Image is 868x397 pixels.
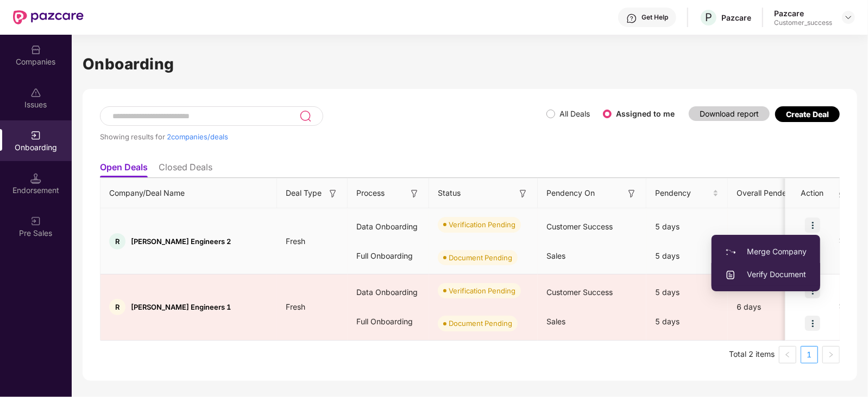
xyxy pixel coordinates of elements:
img: svg+xml;base64,PHN2ZyB3aWR0aD0iMjQiIGhlaWdodD0iMjUiIHZpZXdCb3g9IjAgMCAyNCAyNSIgZmlsbD0ibm9uZSIgeG... [299,110,312,123]
div: Get Help [641,13,668,22]
label: All Deals [559,109,590,118]
div: 6 days [728,301,820,313]
span: Customer Success [546,287,613,297]
button: left [779,346,796,363]
li: Closed Deals [159,162,212,177]
th: Pendency [646,178,728,208]
div: Pazcare [774,8,832,18]
span: Customer Success [546,222,613,231]
img: svg+xml;base64,PHN2ZyB3aWR0aD0iMjAiIGhlaWdodD0iMjAiIHZpZXdCb3g9IjAgMCAyMCAyMCIgZmlsbD0ibm9uZSIgeG... [725,247,736,258]
img: New Pazcare Logo [13,10,84,24]
div: Data Onboarding [348,212,429,241]
span: 2 companies/deals [167,132,228,141]
div: R [109,299,125,315]
img: svg+xml;base64,PHN2ZyB3aWR0aD0iMjAiIGhlaWdodD0iMjAiIHZpZXdCb3g9IjAgMCAyMCAyMCIgZmlsbD0ibm9uZSIgeG... [30,216,41,227]
span: Verify Document [725,268,807,280]
div: 5 days [646,307,728,336]
div: Full Onboarding [348,241,429,271]
button: right [822,346,840,363]
span: [PERSON_NAME] Engineers 1 [131,303,231,311]
img: icon [805,316,820,331]
img: svg+xml;base64,PHN2ZyBpZD0iSXNzdWVzX2Rpc2FibGVkIiB4bWxucz0iaHR0cDovL3d3dy53My5vcmcvMjAwMC9zdmciIH... [30,87,41,98]
div: Customer_success [774,18,832,27]
li: 1 [801,346,818,363]
img: svg+xml;base64,PHN2ZyB3aWR0aD0iMjAiIGhlaWdodD0iMjAiIHZpZXdCb3g9IjAgMCAyMCAyMCIgZmlsbD0ibm9uZSIgeG... [30,130,41,141]
span: Fresh [277,302,314,311]
h1: Onboarding [83,52,857,76]
div: Data Onboarding [348,278,429,307]
div: Showing results for [100,132,546,141]
img: svg+xml;base64,PHN2ZyB3aWR0aD0iMTYiIGhlaWdodD0iMTYiIHZpZXdCb3g9IjAgMCAxNiAxNiIgZmlsbD0ibm9uZSIgeG... [328,188,338,199]
img: svg+xml;base64,PHN2ZyB3aWR0aD0iMTYiIGhlaWdodD0iMTYiIHZpZXdCb3g9IjAgMCAxNiAxNiIgZmlsbD0ibm9uZSIgeG... [409,188,420,199]
img: svg+xml;base64,PHN2ZyBpZD0iQ29tcGFuaWVzIiB4bWxucz0iaHR0cDovL3d3dy53My5vcmcvMjAwMC9zdmciIHdpZHRoPS... [30,44,41,55]
button: Download report [689,106,770,121]
label: Assigned to me [616,109,675,118]
th: Overall Pendency [728,178,820,208]
th: Company/Deal Name [100,178,277,208]
li: Next Page [822,346,840,363]
li: Total 2 items [729,346,775,363]
div: Document Pending [449,252,512,263]
span: left [784,351,791,358]
span: Fresh [277,236,314,246]
img: svg+xml;base64,PHN2ZyBpZD0iRHJvcGRvd24tMzJ4MzIiIHhtbG5zPSJodHRwOi8vd3d3LnczLm9yZy8yMDAwL3N2ZyIgd2... [844,13,853,22]
div: R [109,233,125,249]
span: Status [438,187,461,199]
div: Create Deal [786,110,829,119]
div: Pazcare [721,12,751,23]
span: Sales [546,251,565,260]
span: Deal Type [286,187,322,199]
img: svg+xml;base64,PHN2ZyB3aWR0aD0iMTYiIGhlaWdodD0iMTYiIHZpZXdCb3g9IjAgMCAxNiAxNiIgZmlsbD0ibm9uZSIgeG... [626,188,637,199]
img: svg+xml;base64,PHN2ZyB3aWR0aD0iMTYiIGhlaWdodD0iMTYiIHZpZXdCb3g9IjAgMCAxNiAxNiIgZmlsbD0ibm9uZSIgeG... [518,188,529,199]
th: Action [785,178,840,208]
li: Previous Page [779,346,796,363]
span: [PERSON_NAME] Engineers 2 [131,237,231,246]
img: svg+xml;base64,PHN2ZyBpZD0iVXBsb2FkX0xvZ3MiIGRhdGEtbmFtZT0iVXBsb2FkIExvZ3MiIHhtbG5zPSJodHRwOi8vd3... [725,270,736,280]
div: 5 days [646,241,728,271]
img: svg+xml;base64,PHN2ZyB3aWR0aD0iMTQuNSIgaGVpZ2h0PSIxNC41IiB2aWV3Qm94PSIwIDAgMTYgMTYiIGZpbGw9Im5vbm... [30,173,41,184]
a: 1 [801,347,817,363]
span: Pendency On [546,187,595,199]
img: svg+xml;base64,PHN2ZyBpZD0iSGVscC0zMngzMiIgeG1sbnM9Imh0dHA6Ly93d3cudzMub3JnLzIwMDAvc3ZnIiB3aWR0aD... [626,13,637,24]
span: Sales [546,317,565,326]
span: P [705,11,712,24]
li: Open Deals [100,162,148,177]
div: 5 days [646,212,728,241]
div: Verification Pending [449,285,515,296]
div: Full Onboarding [348,307,429,336]
span: Pendency [655,187,710,199]
span: Merge Company [725,246,807,258]
div: Document Pending [449,318,512,329]
div: 5 days [646,278,728,307]
span: right [828,351,834,358]
div: Verification Pending [449,219,515,230]
img: icon [805,217,820,233]
span: Process [356,187,385,199]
